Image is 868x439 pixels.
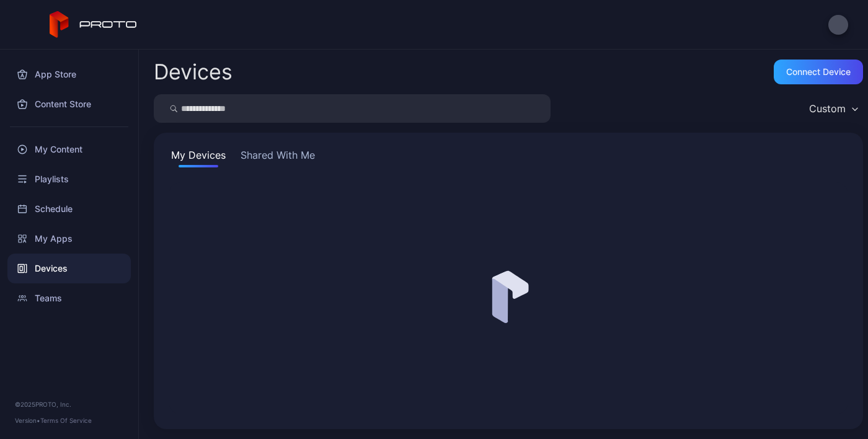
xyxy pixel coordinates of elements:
[7,224,131,254] a: My Apps
[774,60,863,84] button: Connect device
[40,417,92,424] a: Terms Of Service
[786,67,851,77] div: Connect device
[7,194,131,224] a: Schedule
[169,148,228,167] button: My Devices
[7,283,131,313] a: Teams
[238,148,317,167] button: Shared With Me
[7,60,131,89] a: App Store
[7,164,131,194] a: Playlists
[15,399,123,409] div: © 2025 PROTO, Inc.
[803,94,863,123] button: Custom
[809,102,846,115] div: Custom
[7,89,131,119] a: Content Store
[154,61,232,83] h2: Devices
[7,254,131,283] a: Devices
[7,135,131,164] a: My Content
[15,417,40,424] span: Version •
